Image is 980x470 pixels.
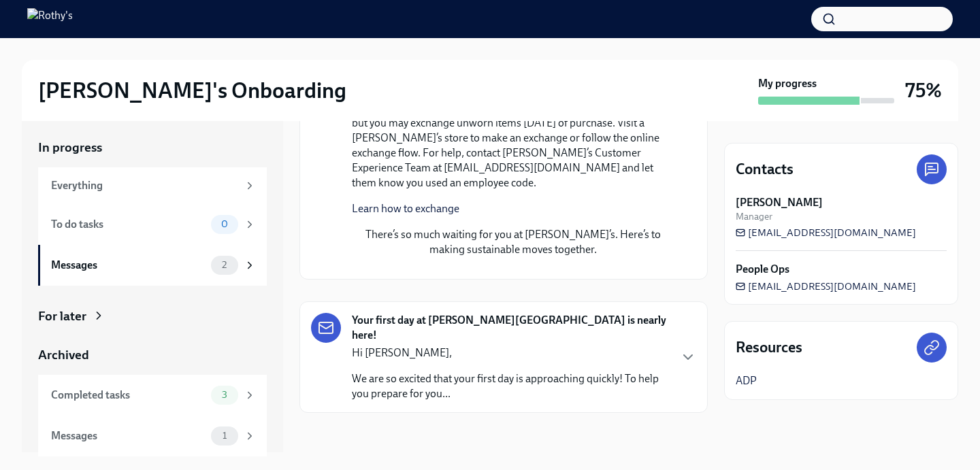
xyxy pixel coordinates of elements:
[352,202,459,215] a: Learn how to exchange
[905,78,942,103] h3: 75%
[214,260,235,270] span: 2
[38,375,267,416] a: Completed tasks3
[213,219,236,229] span: 0
[352,86,674,190] p: We cannot process returns for products bought with employee codes, but you may exchange unworn it...
[758,76,817,91] strong: My progress
[736,195,823,210] strong: [PERSON_NAME]
[214,390,235,400] span: 3
[352,227,674,257] p: There’s so much waiting for you at [PERSON_NAME]’s. Here’s to making sustainable moves together.
[736,262,789,277] strong: People Ops
[214,431,235,441] span: 1
[352,313,669,343] strong: Your first day at [PERSON_NAME][GEOGRAPHIC_DATA] is nearly here!
[38,204,267,245] a: To do tasks0
[352,371,669,401] p: We are so excited that your first day is approaching quickly! To help you prepare for you...
[352,346,669,360] p: Hi [PERSON_NAME],
[51,217,206,232] div: To do tasks
[27,8,73,30] img: Rothy's
[51,429,206,443] div: Messages
[736,373,757,388] a: ADP
[38,245,267,286] a: Messages2
[38,416,267,456] a: Messages1
[38,307,267,325] a: For later
[736,159,794,180] h4: Contacts
[51,388,206,403] div: Completed tasks
[736,226,916,239] a: [EMAIL_ADDRESS][DOMAIN_NAME]
[38,307,86,325] div: For later
[38,346,267,364] a: Archived
[736,337,802,358] h4: Resources
[736,210,772,223] span: Manager
[38,167,267,204] a: Everything
[38,139,267,156] a: In progress
[51,258,206,273] div: Messages
[51,178,238,193] div: Everything
[38,77,346,104] h2: [PERSON_NAME]'s Onboarding
[736,280,916,293] a: [EMAIL_ADDRESS][DOMAIN_NAME]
